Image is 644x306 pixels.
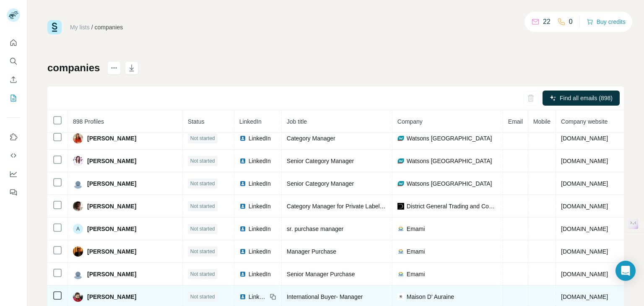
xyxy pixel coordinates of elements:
span: [DOMAIN_NAME] [561,203,608,210]
img: company-logo [397,226,404,232]
img: company-logo [397,135,404,142]
span: Company [397,118,423,125]
span: [DOMAIN_NAME] [561,135,608,142]
span: LinkedIn [249,225,271,233]
span: Mobile [533,118,551,125]
span: Email [508,118,523,125]
img: Avatar [73,269,83,279]
span: [DOMAIN_NAME] [561,158,608,164]
span: Manager Purchase [287,248,336,255]
span: Not started [190,135,215,142]
button: Find all emails (898) [543,91,620,106]
img: Avatar [73,292,83,302]
span: Maison D'​ Auraine [407,293,454,301]
span: [PERSON_NAME] [87,225,136,233]
span: LinkedIn [249,202,271,210]
span: Not started [190,248,215,255]
p: 22 [543,17,551,27]
img: company-logo [397,203,404,210]
span: LinkedIn [249,157,271,165]
span: Not started [190,157,215,165]
span: Find all emails (898) [560,94,613,102]
p: 0 [569,17,573,27]
span: LinkedIn [249,247,271,256]
img: Avatar [73,156,83,166]
span: Emami [407,270,425,278]
span: [DOMAIN_NAME] [561,226,608,232]
span: Watsons [GEOGRAPHIC_DATA] [407,134,492,143]
span: [DOMAIN_NAME] [561,271,608,277]
span: District General Trading and Contracting Company [407,202,498,210]
span: Status [188,118,205,125]
span: LinkedIn [249,270,271,278]
img: company-logo [397,158,404,164]
span: [PERSON_NAME] [87,202,136,210]
button: Search [7,54,20,69]
button: Dashboard [7,166,20,182]
span: Not started [190,180,215,187]
span: 898 Profiles [73,118,104,125]
img: LinkedIn logo [239,203,246,210]
button: Buy credits [587,16,626,28]
button: Enrich CSV [7,72,20,87]
span: Category Manager for Private Label & Accessories [287,203,418,210]
button: Feedback [7,185,20,200]
div: A [73,224,83,234]
span: [PERSON_NAME] [87,134,136,143]
span: [PERSON_NAME] [87,293,136,301]
a: My lists [70,24,90,31]
span: Watsons [GEOGRAPHIC_DATA] [407,157,492,165]
img: LinkedIn logo [239,135,246,142]
span: Job title [287,118,307,125]
span: Category Manager [287,135,335,142]
span: [PERSON_NAME] [87,270,136,278]
img: LinkedIn logo [239,180,246,187]
div: Open Intercom Messenger [615,261,636,281]
img: company-logo [397,248,404,255]
li: / [91,23,93,31]
span: Senior Manager Purchase [287,271,355,277]
span: [PERSON_NAME] [87,247,136,256]
span: Senior Category Manager [287,158,354,164]
span: Emami [407,247,425,256]
span: [DOMAIN_NAME] [561,180,608,187]
button: Quick start [7,35,20,50]
img: LinkedIn logo [239,293,246,300]
span: [PERSON_NAME] [87,157,136,165]
span: LinkedIn [249,293,267,301]
img: Avatar [73,133,83,143]
span: International Buyer- Manager [287,293,363,300]
span: Not started [190,270,215,278]
span: LinkedIn [249,134,271,143]
img: LinkedIn logo [239,158,246,164]
span: Not started [190,293,215,301]
span: Watsons [GEOGRAPHIC_DATA] [407,179,492,188]
span: Company website [561,118,608,125]
span: [DOMAIN_NAME] [561,248,608,255]
span: Senior Category Manager [287,180,354,187]
button: Use Surfe API [7,148,20,163]
button: My lists [7,91,20,106]
img: Surfe Logo [47,20,62,34]
img: Avatar [73,246,83,257]
h1: companies [47,61,100,75]
span: LinkedIn [239,118,262,125]
img: LinkedIn logo [239,248,246,255]
span: [DOMAIN_NAME] [561,293,608,300]
img: company-logo [397,180,404,187]
div: companies [95,23,123,31]
img: company-logo [397,271,404,277]
img: LinkedIn logo [239,271,246,277]
span: Not started [190,202,215,210]
span: Emami [407,225,425,233]
img: LinkedIn logo [239,226,246,232]
img: company-logo [397,293,404,300]
button: actions [107,61,121,75]
span: [PERSON_NAME] [87,179,136,188]
img: Avatar [73,201,83,211]
span: Not started [190,225,215,233]
button: Use Surfe on LinkedIn [7,130,20,145]
img: Avatar [73,179,83,189]
span: LinkedIn [249,179,271,188]
span: sr. purchase manager [287,226,343,232]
